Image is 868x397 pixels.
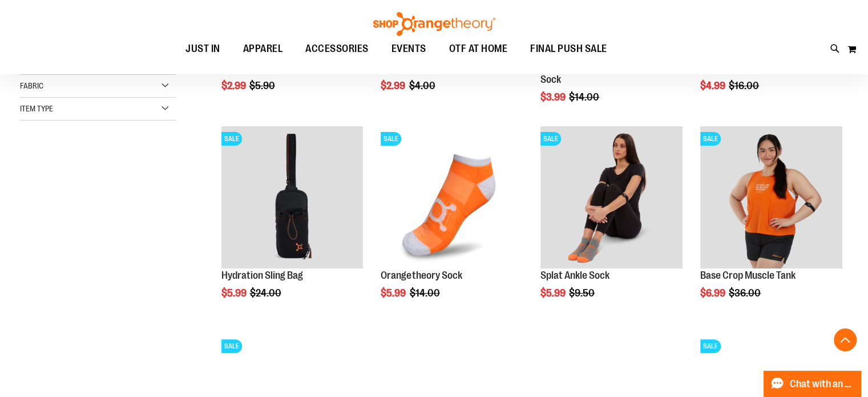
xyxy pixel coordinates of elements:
[221,270,303,281] a: Hydration Sling Bag
[540,270,609,281] a: Splat Ankle Sock
[391,36,426,62] span: EVENTS
[540,126,683,270] a: Product image for Splat Ankle SockSALE
[174,36,232,62] a: JUST IN
[764,371,862,397] button: Chat with an Expert
[409,287,441,299] span: $14.00
[569,91,601,103] span: $14.00
[372,12,497,36] img: Shop Orangetheory
[381,132,401,146] span: SALE
[700,287,727,299] span: $6.99
[243,36,283,62] span: APPAREL
[569,287,596,299] span: $9.50
[700,126,842,270] a: Product image for Base Crop Muscle TankSALE
[695,121,848,328] div: product
[700,339,721,353] span: SALE
[530,36,607,62] span: FINAL PUSH SALE
[221,80,248,91] span: $2.99
[381,126,523,268] img: Product image for Orangetheory Sock
[221,132,242,146] span: SALE
[294,36,380,62] a: ACCESSORIES
[700,270,796,281] a: Base Crop Muscle Tank
[185,36,220,62] span: JUST IN
[540,91,567,103] span: $3.99
[540,62,661,85] a: More Life Performance Ankle Sock
[519,36,619,62] a: FINAL PUSH SALE
[249,80,277,91] span: $5.90
[221,126,364,270] a: Product image for Hydration Sling BagSALE
[700,126,842,268] img: Product image for Base Crop Muscle Tank
[381,270,462,281] a: Orangetheory Sock
[216,121,369,328] div: product
[438,36,519,62] a: OTF AT HOME
[535,121,688,328] div: product
[381,287,407,299] span: $5.99
[449,36,508,62] span: OTF AT HOME
[375,121,528,328] div: product
[232,36,294,62] a: APPAREL
[221,339,242,353] span: SALE
[20,81,43,90] span: Fabric
[540,287,567,299] span: $5.99
[540,132,561,146] span: SALE
[729,287,762,299] span: $36.00
[409,80,437,91] span: $4.00
[380,36,438,62] a: EVENTS
[729,80,761,91] span: $16.00
[700,80,727,91] span: $4.99
[381,80,407,91] span: $2.99
[834,328,857,351] button: Back To Top
[20,104,53,113] span: Item Type
[250,287,283,299] span: $24.00
[540,126,683,268] img: Product image for Splat Ankle Sock
[221,126,364,268] img: Product image for Hydration Sling Bag
[221,287,248,299] span: $5.99
[305,36,369,62] span: ACCESSORIES
[381,126,523,270] a: Product image for Orangetheory SockSALE
[700,132,721,146] span: SALE
[790,379,854,390] span: Chat with an Expert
